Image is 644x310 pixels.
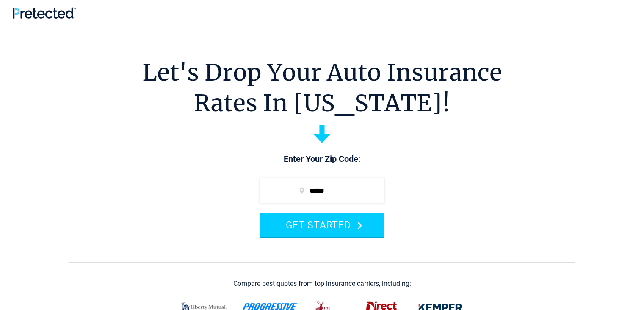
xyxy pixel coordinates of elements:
img: progressive [242,303,299,310]
p: Enter Your Zip Code: [251,153,393,165]
button: GET STARTED [260,213,384,237]
input: zip code [260,178,384,203]
div: Compare best quotes from top insurance carriers, including: [233,280,411,287]
img: Pretected Logo [13,7,76,19]
h1: Let's Drop Your Auto Insurance Rates In [US_STATE]! [142,57,502,118]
